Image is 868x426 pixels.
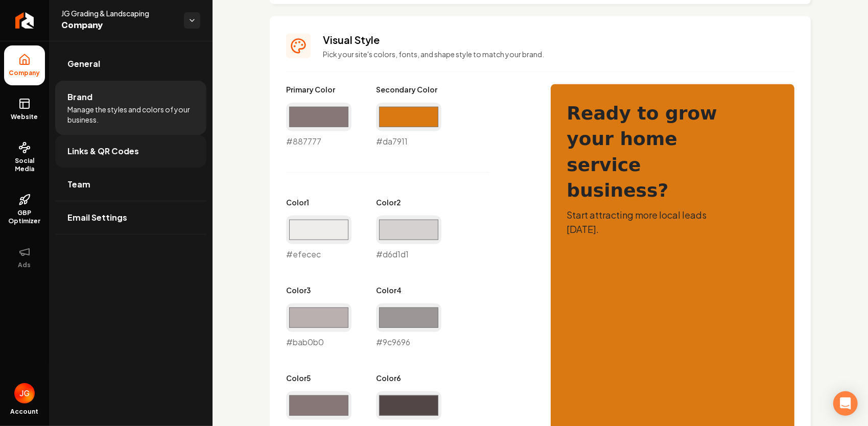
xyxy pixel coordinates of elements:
[286,285,351,295] label: Color 3
[4,133,45,181] a: Social Media
[4,89,45,129] a: Website
[67,211,127,224] span: Email Settings
[4,185,45,233] a: GBP Optimizer
[55,168,206,201] a: Team
[286,84,351,94] label: Primary Color
[14,383,35,404] img: John Glover
[376,197,441,207] label: Color 2
[376,303,441,348] div: #9c9696
[55,135,206,168] a: Links & QR Codes
[376,285,441,295] label: Color 4
[55,201,206,234] a: Email Settings
[376,84,441,94] label: Secondary Color
[67,58,100,70] span: General
[286,103,351,148] div: #887777
[286,197,351,207] label: Color 1
[4,157,45,173] span: Social Media
[376,373,441,383] label: Color 6
[4,238,45,277] button: Ads
[67,91,92,103] span: Brand
[67,145,139,157] span: Links & QR Codes
[286,373,351,383] label: Color 5
[11,408,39,416] span: Account
[376,216,441,261] div: #d6d1d1
[323,49,794,59] p: Pick your site's colors, fonts, and shape style to match your brand.
[7,113,42,121] span: Website
[15,12,34,29] img: Rebolt Logo
[61,8,176,18] span: JG Grading & Landscaping
[4,209,45,225] span: GBP Optimizer
[61,18,176,33] span: Company
[14,383,35,404] button: Open user button
[55,48,206,80] a: General
[323,33,794,47] h3: Visual Style
[5,69,44,77] span: Company
[67,178,90,191] span: Team
[67,104,194,125] span: Manage the styles and colors of your business.
[286,303,351,348] div: #bab0b0
[376,103,441,148] div: #da7911
[286,216,351,261] div: #efecec
[833,391,858,416] div: Open Intercom Messenger
[14,261,35,269] span: Ads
